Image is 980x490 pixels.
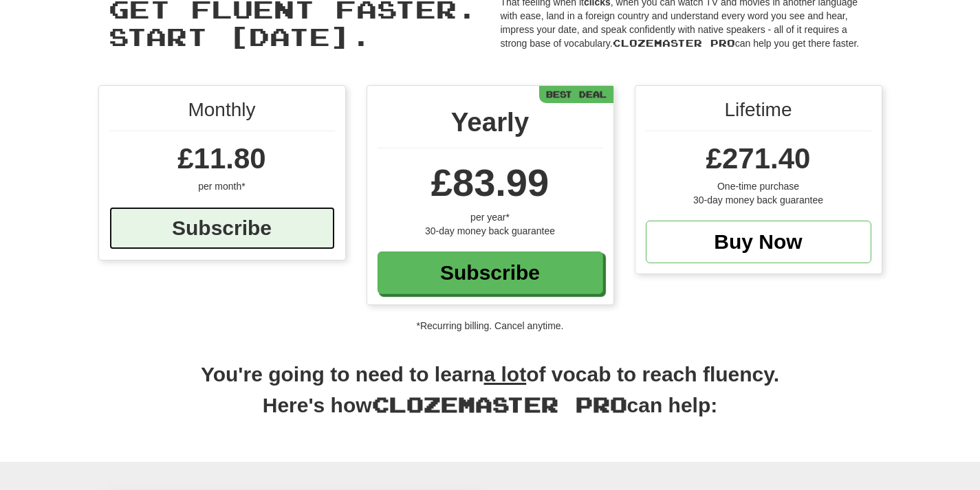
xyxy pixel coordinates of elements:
div: Yearly [378,103,603,148]
span: Clozemaster Pro [372,392,627,416]
span: £11.80 [177,142,265,175]
div: per month* [109,179,335,193]
span: £271.40 [706,142,811,175]
span: Clozemaster Pro [613,37,735,49]
div: Monthly [109,96,335,131]
a: Buy Now [646,221,871,263]
div: Best Deal [539,86,613,103]
a: Subscribe [109,207,335,249]
a: Subscribe [378,252,603,294]
span: £83.99 [431,161,549,204]
div: 30-day money back guarantee [646,193,871,207]
div: One-time purchase [646,179,871,193]
div: Lifetime [646,96,871,131]
u: a lot [484,363,527,386]
h2: You're going to need to learn of vocab to reach fluency. Here's how can help: [98,360,882,434]
div: per year* [378,210,603,224]
div: 30-day money back guarantee [378,224,603,238]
